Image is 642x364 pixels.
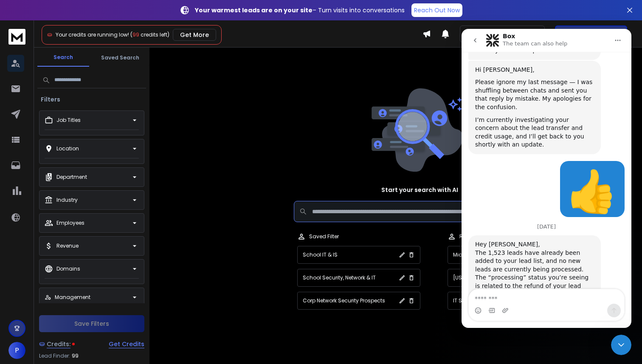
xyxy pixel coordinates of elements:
[453,251,529,258] p: Microbiologist, Biochemist, Research Scientist, Pharmaceutical Researcher, Clinical Researcher, B...
[56,265,80,272] p: Domains
[56,197,78,203] p: Industry
[37,49,89,67] button: Search
[297,269,420,287] button: School Security, Network & IT
[173,29,216,41] button: Get More
[37,95,64,104] h3: Filters
[381,186,458,194] h1: Start your search with AI
[309,233,339,240] p: Saved Filter
[130,31,169,38] span: ( credits left)
[27,278,34,285] button: Gif picker
[14,212,132,220] div: Hey [PERSON_NAME],
[195,6,313,14] strong: Your warmest leads are on your site
[414,6,460,14] p: Reach Out Now
[453,297,529,304] p: IT Security Analyst, IT Security Manager, Chief Information Security Officer, Security Consultant...
[56,117,81,124] p: Job Titles
[459,233,503,240] p: Recent Searches
[56,220,84,226] p: Employees
[195,6,405,14] p: – Turn visits into conversations
[7,206,163,327] div: Lakshita says…
[7,260,163,275] textarea: Message…
[448,269,535,287] button: [US_STATE] [GEOGRAPHIC_DATA], Computer Networking
[297,292,420,310] button: Corp Network Security Prospects
[56,243,79,249] p: Revenue
[72,353,79,359] span: 99
[13,278,20,285] button: Emoji picker
[8,29,25,45] img: logo
[40,278,47,285] button: Upload attachment
[8,342,25,359] button: P
[39,336,144,353] a: Credits:Get Credits
[56,31,129,38] span: Your credits are running low!
[7,206,139,308] div: Hey [PERSON_NAME],The 1,523 leads have already been added to your lead list, and no new leads are...
[411,3,462,17] a: Reach Out Now
[47,340,70,348] span: Credits:
[369,88,463,172] img: image
[453,274,529,281] p: [US_STATE] [GEOGRAPHIC_DATA], Computer Networking
[55,294,90,301] p: Management
[462,29,631,328] iframe: Intercom live chat
[611,335,631,355] iframe: Intercom live chat
[555,25,627,42] button: Get Free Credits
[109,340,144,348] div: Get Credits
[39,353,70,359] p: Lead Finder:
[14,220,132,303] div: The 1,523 leads have already been added to your lead list, and no new leads are currently being p...
[448,292,535,310] button: IT Security Analyst, IT Security Manager, Chief Information Security Officer, Security Consultant...
[303,251,338,258] p: School IT & IS
[146,275,159,288] button: Send a message…
[303,274,376,281] p: School Security, Network & IT
[297,246,420,264] button: School IT & IS
[448,246,535,264] button: Microbiologist, Biochemist, Research Scientist, Pharmaceutical Researcher, Clinical Researcher, B...
[303,297,385,304] p: Corp Network Security Prospects
[56,174,87,181] p: Department
[132,31,139,38] span: 99
[56,145,79,152] p: Location
[94,49,146,66] button: Saved Search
